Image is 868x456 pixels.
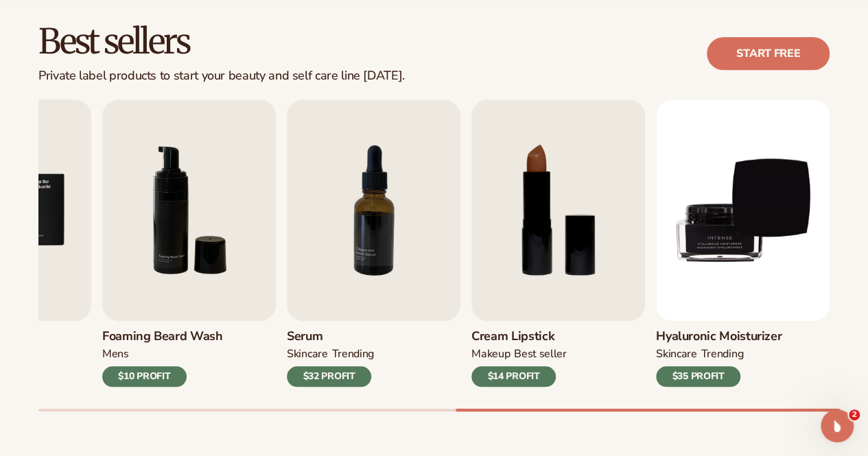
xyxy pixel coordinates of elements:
[471,366,556,387] div: $14 PROFIT
[656,99,830,387] a: 9 / 9
[287,366,371,387] div: $32 PROFIT
[471,329,567,344] h3: Cream Lipstick
[102,347,129,361] div: mens
[471,99,645,387] a: 8 / 9
[102,366,187,387] div: $10 PROFIT
[38,69,405,84] div: Private label products to start your beauty and self care line [DATE].
[514,347,567,361] div: BEST SELLER
[287,329,374,344] h3: Serum
[102,329,223,344] h3: Foaming beard wash
[707,37,830,70] a: Start free
[331,347,373,361] div: TRENDING
[849,409,860,420] span: 2
[287,99,460,387] a: 7 / 9
[656,366,740,387] div: $35 PROFIT
[38,24,405,60] h2: Best sellers
[471,347,510,361] div: MAKEUP
[821,409,854,442] iframe: Intercom live chat
[701,347,742,361] div: TRENDING
[102,99,276,387] a: 6 / 9
[287,347,327,361] div: SKINCARE
[656,329,782,344] h3: Hyaluronic moisturizer
[656,347,696,361] div: SKINCARE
